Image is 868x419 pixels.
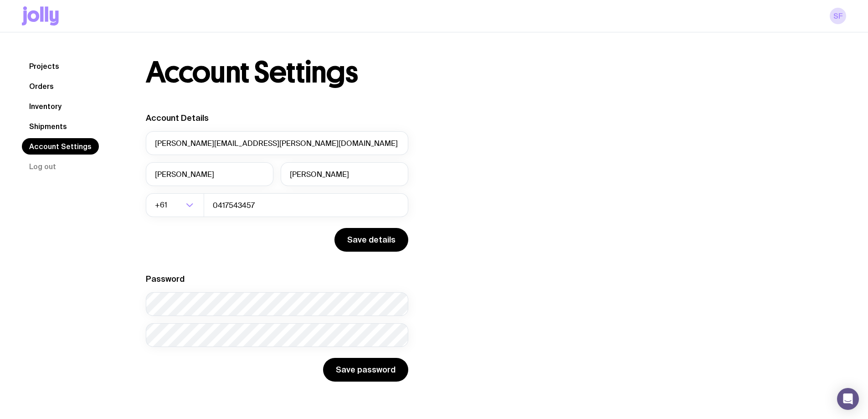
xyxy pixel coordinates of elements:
a: Inventory [22,98,69,114]
span: +61 [155,193,169,217]
button: Save details [334,228,408,252]
h1: Account Settings [146,58,358,87]
div: Open Intercom Messenger [837,388,859,410]
a: SF [830,8,846,24]
button: Log out [22,158,63,175]
input: Search for option [169,193,183,217]
label: Account Details [146,113,209,123]
a: Orders [22,78,61,94]
a: Shipments [22,118,74,134]
input: 0400123456 [204,193,408,217]
label: Password [146,274,185,284]
input: Last Name [281,162,408,186]
button: Save password [323,358,408,382]
input: your@email.com [146,131,408,155]
div: Search for option [146,193,204,217]
a: Projects [22,58,67,74]
input: First Name [146,162,273,186]
a: Account Settings [22,138,99,155]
